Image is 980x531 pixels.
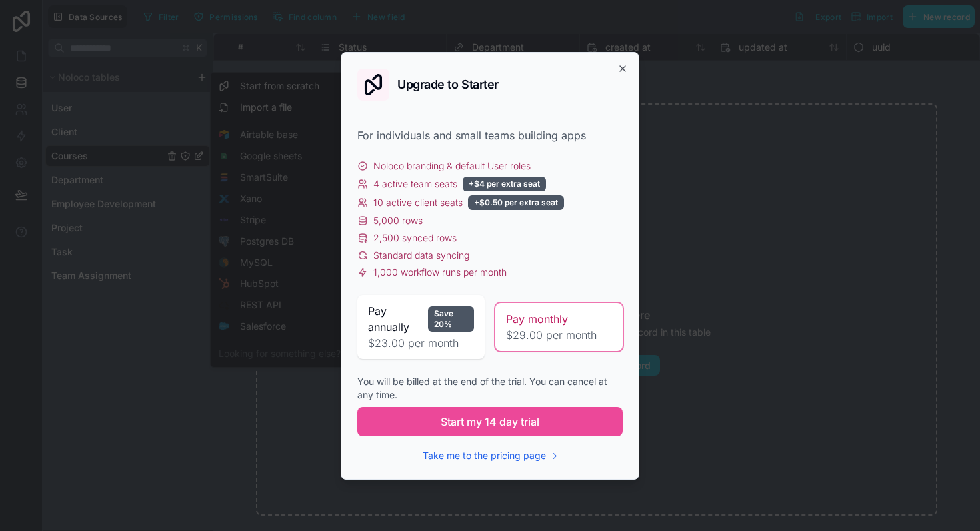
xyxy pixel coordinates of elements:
span: 5,000 rows [373,214,423,227]
span: 1,000 workflow runs per month [373,266,507,279]
div: For individuals and small teams building apps [357,127,623,143]
div: Save 20% [428,306,474,332]
span: $29.00 per month [506,327,612,343]
span: Noloco branding & default User roles [373,159,531,173]
div: You will be billed at the end of the trial. You can cancel at any time. [357,375,623,402]
span: Start my 14 day trial [441,414,539,430]
span: $23.00 per month [368,335,474,351]
button: Take me to the pricing page → [423,449,557,462]
span: Standard data syncing [373,249,469,262]
span: 4 active team seats [373,177,457,191]
div: +$4 per extra seat [463,177,546,191]
span: Pay monthly [506,311,568,327]
span: 2,500 synced rows [373,231,457,245]
h2: Upgrade to Starter [397,79,499,91]
div: +$0.50 per extra seat [468,195,564,210]
span: 10 active client seats [373,196,463,209]
button: Start my 14 day trial [357,407,623,436]
span: Pay annually [368,303,423,335]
